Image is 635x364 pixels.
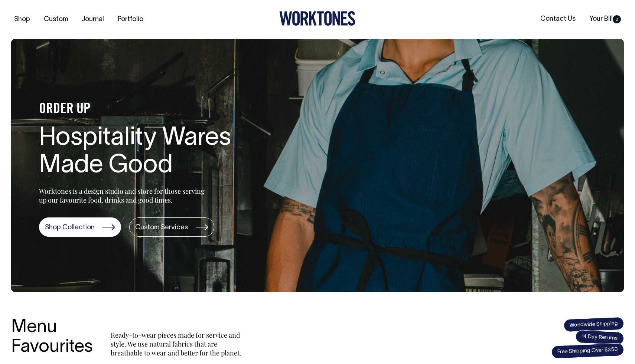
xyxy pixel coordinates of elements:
[115,13,146,26] a: Portfolio
[575,330,624,345] span: 14 Day Returns
[551,343,624,359] span: Free Shipping Over $350
[586,13,624,25] a: Your Bill0
[613,15,621,23] span: 0
[39,102,277,117] h4: ORDER UP
[111,331,244,357] p: Ready-to-wear pieces made for service and style. We use natural fabrics that are breathable to we...
[39,125,277,180] h1: Hospitality Wares Made Good
[11,318,93,357] h3: Menu Favourites
[129,217,214,237] a: Custom Services
[11,13,33,26] a: Shop
[39,187,208,204] p: Worktones is a design studio and store for those serving up our favourite food, drinks and good t...
[39,217,121,237] a: Shop Collection
[41,13,71,26] a: Custom
[537,13,579,25] a: Contact Us
[79,13,107,26] a: Journal
[563,317,624,332] span: Worldwide Shipping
